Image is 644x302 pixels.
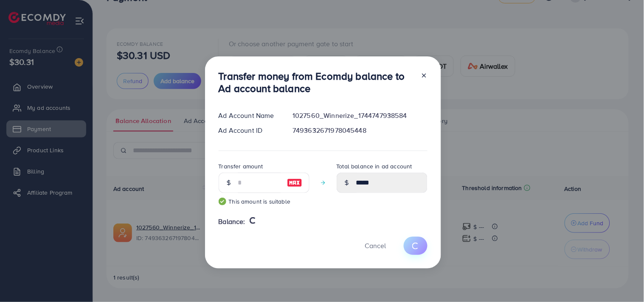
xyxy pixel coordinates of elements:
span: Cancel [365,241,386,250]
label: Transfer amount [219,162,263,171]
span: Balance: [219,217,245,226]
div: 7493632671978045448 [286,126,434,135]
button: Cancel [354,237,397,255]
img: guide [219,198,226,205]
iframe: Chat [608,264,638,296]
div: Ad Account ID [212,126,286,135]
div: Ad Account Name [212,111,286,120]
h3: Transfer money from Ecomdy balance to Ad account balance [219,70,414,95]
label: Total balance in ad account [337,162,412,171]
img: image [287,178,302,188]
small: This amount is suitable [219,197,309,206]
div: 1027560_Winnerize_1744747938584 [286,111,434,120]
